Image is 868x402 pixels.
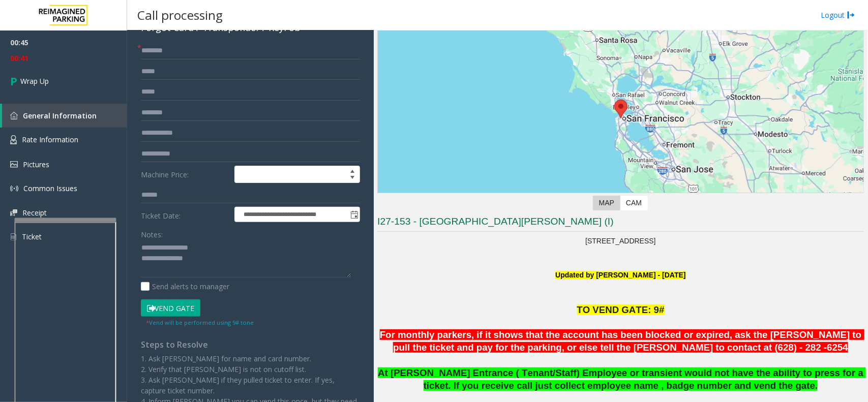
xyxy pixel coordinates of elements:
[577,304,665,315] span: TO VEND GATE: 9#
[141,340,360,350] h4: Steps to Resolve
[378,367,866,391] span: At [PERSON_NAME] Entrance ( Tenant/Staff) Employee or transient would not have the ability to pre...
[10,232,17,241] img: 'icon'
[141,281,229,292] label: Send alerts to manager
[10,135,17,144] img: 'icon'
[10,184,18,193] img: 'icon'
[380,329,864,353] font: For monthly parkers, if it shows that the account has been blocked or expired, ask the [PERSON_NA...
[138,166,232,183] label: Machine Price:
[821,10,855,20] a: Logout
[555,271,685,279] font: Updated by [PERSON_NAME] - [DATE]
[132,3,228,27] h3: Call processing
[10,209,17,216] img: 'icon'
[141,226,163,240] label: Notes:
[20,76,49,86] span: Wrap Up
[377,235,864,246] p: [STREET_ADDRESS]
[345,174,360,182] span: Decrease value
[138,207,232,222] label: Ticket Date:
[22,135,78,144] span: Rate Information
[2,104,127,128] a: General Information
[23,160,49,169] span: Pictures
[620,196,648,210] label: CAM
[22,208,47,218] span: Receipt
[614,100,627,118] div: 1 Shrader Street, San Francisco, CA
[23,183,77,193] span: Common Issues
[593,196,620,210] label: Map
[10,161,18,168] img: 'icon'
[847,10,855,20] img: logout
[10,112,18,119] img: 'icon'
[146,319,254,326] small: Vend will be performed using 9# tone
[23,111,97,120] span: General Information
[348,207,360,222] span: Toggle popup
[377,215,864,232] h3: I27-153 - [GEOGRAPHIC_DATA][PERSON_NAME] (I)
[345,166,360,174] span: Increase value
[141,299,200,317] button: Vend Gate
